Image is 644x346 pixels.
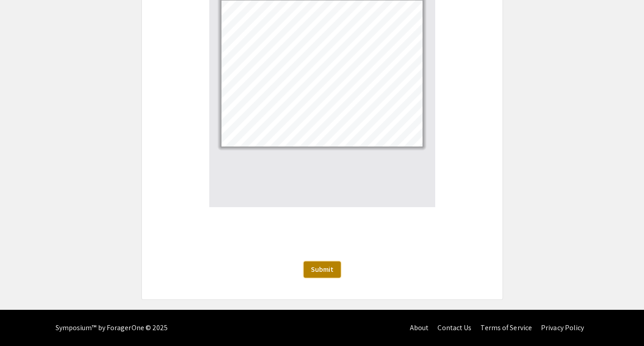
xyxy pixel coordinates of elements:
[437,323,471,332] a: Contact Us
[7,305,38,339] iframe: Chat
[410,323,429,332] a: About
[541,323,584,332] a: Privacy Policy
[56,310,168,346] div: Symposium™ by ForagerOne © 2025
[304,261,341,278] button: Submit
[480,323,532,332] a: Terms of Service
[311,265,334,274] span: Submit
